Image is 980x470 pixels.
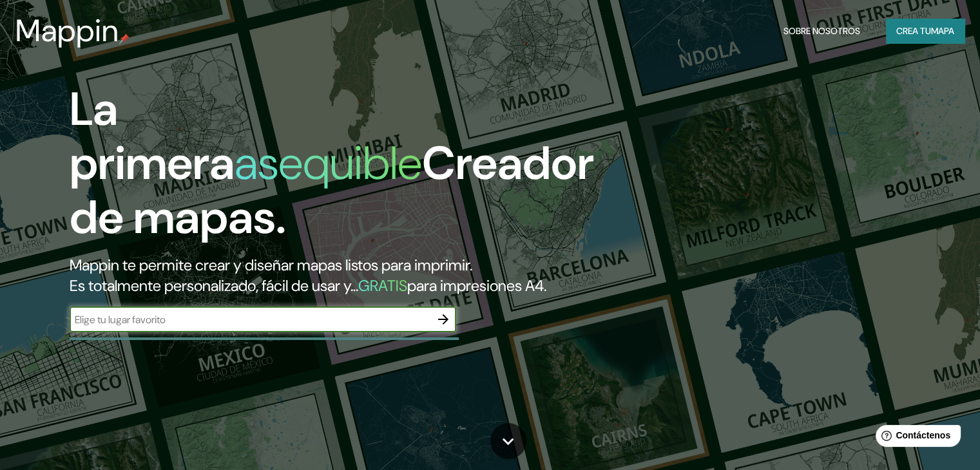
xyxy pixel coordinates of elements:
font: La primera [70,79,235,193]
iframe: Lanzador de widgets de ayuda [865,420,966,456]
font: Mappin [15,10,119,51]
input: Elige tu lugar favorito [70,312,430,327]
font: mapa [931,25,954,37]
font: Crea tu [896,25,931,37]
font: Es totalmente personalizado, fácil de usar y... [70,276,358,296]
img: pin de mapeo [119,33,130,44]
font: Sobre nosotros [783,25,860,37]
button: Crea tumapa [886,19,965,43]
font: Creador de mapas. [70,133,594,247]
button: Sobre nosotros [778,19,865,43]
font: para impresiones A4. [407,276,546,296]
font: Mappin te permite crear y diseñar mapas listos para imprimir. [70,255,472,275]
font: GRATIS [358,276,407,296]
font: asequible [235,133,422,193]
